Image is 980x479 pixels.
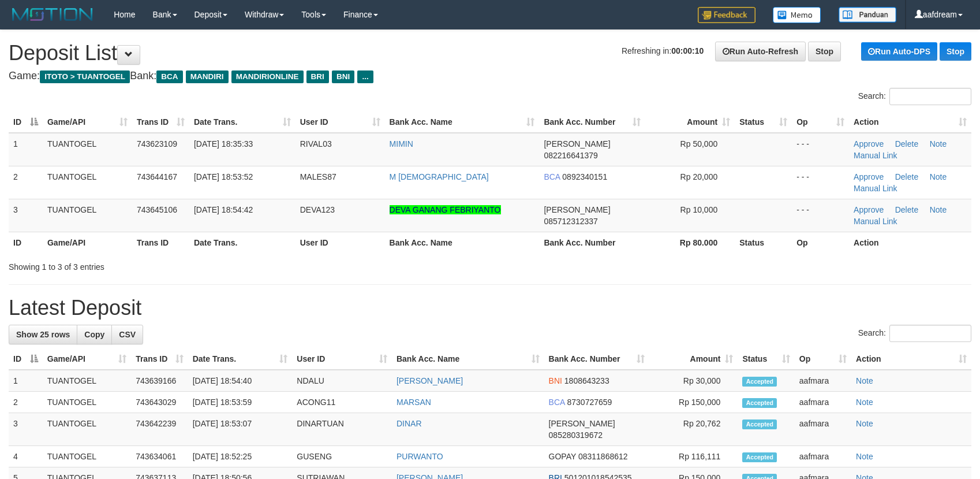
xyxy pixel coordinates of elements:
[742,377,777,387] span: Accepted
[795,446,851,467] td: aafmara
[645,112,735,133] th: Amount: activate to sort column ascending
[390,139,413,148] a: MIMIN
[645,232,735,253] th: Rp 80.000
[680,139,718,148] span: Rp 50,000
[795,348,851,370] th: Op: activate to sort column ascending
[397,376,463,385] a: [PERSON_NAME]
[792,199,849,232] td: - - -
[188,348,293,370] th: Date Trans.: activate to sort column ascending
[649,370,738,392] td: Rp 30,000
[392,348,544,370] th: Bank Acc. Name: activate to sort column ascending
[9,112,43,133] th: ID: activate to sort column descending
[9,257,400,273] div: Showing 1 to 3 of 3 entries
[808,42,841,61] a: Stop
[132,232,189,253] th: Trans ID
[186,70,229,83] span: MANDIRI
[549,430,603,440] span: Copy 085280319672 to clipboard
[357,70,373,83] span: ...
[397,419,422,428] a: DINAR
[188,392,293,413] td: [DATE] 18:53:59
[930,172,947,181] a: Note
[795,392,851,413] td: aafmara
[189,232,296,253] th: Date Trans.
[715,42,806,61] a: Run Auto-Refresh
[131,446,188,467] td: 743634061
[9,199,43,232] td: 3
[188,413,293,446] td: [DATE] 18:53:07
[649,413,738,446] td: Rp 20,762
[43,370,131,392] td: TUANTOGEL
[544,205,610,214] span: [PERSON_NAME]
[292,370,392,392] td: NDALU
[292,413,392,446] td: DINARTUAN
[43,348,131,370] th: Game/API: activate to sort column ascending
[300,205,335,214] span: DEVA123
[385,232,540,253] th: Bank Acc. Name
[332,70,354,83] span: BNI
[111,325,143,344] a: CSV
[549,419,615,428] span: [PERSON_NAME]
[735,232,792,253] th: Status
[792,232,849,253] th: Op
[9,296,971,320] h1: Latest Deposit
[397,398,431,407] a: MARSAN
[858,88,971,105] label: Search:
[9,392,43,413] td: 2
[895,205,918,214] a: Delete
[861,42,937,61] a: Run Auto-DPS
[564,376,609,385] span: Copy 1808643233 to clipboard
[43,446,131,467] td: TUANTOGEL
[40,70,130,83] span: ITOTO > TUANTOGEL
[544,348,649,370] th: Bank Acc. Number: activate to sort column ascending
[43,166,132,199] td: TUANTOGEL
[16,330,70,339] span: Show 25 rows
[854,184,897,193] a: Manual Link
[131,348,188,370] th: Trans ID: activate to sort column ascending
[131,413,188,446] td: 743642239
[940,42,971,61] a: Stop
[189,112,296,133] th: Date Trans.: activate to sort column ascending
[390,205,501,214] a: DEVA GANANG FEBRIYANTO
[194,139,253,148] span: [DATE] 18:35:33
[698,7,755,23] img: Feedback.jpg
[131,392,188,413] td: 743643029
[549,376,562,385] span: BNI
[854,172,884,181] a: Approve
[854,205,884,214] a: Approve
[9,42,971,65] h1: Deposit List
[43,199,132,232] td: TUANTOGEL
[77,325,112,344] a: Copy
[43,392,131,413] td: TUANTOGEL
[43,413,131,446] td: TUANTOGEL
[544,217,597,226] span: Copy 085712312337 to clipboard
[9,325,77,344] a: Show 25 rows
[792,133,849,166] td: - - -
[773,7,821,23] img: Button%20Memo.svg
[849,232,971,253] th: Action
[649,446,738,467] td: Rp 116,111
[9,232,43,253] th: ID
[562,172,607,181] span: Copy 0892340151 to clipboard
[390,172,489,181] a: M [DEMOGRAPHIC_DATA]
[680,205,718,214] span: Rp 10,000
[895,172,918,181] a: Delete
[930,205,947,214] a: Note
[544,151,597,160] span: Copy 082216641379 to clipboard
[738,348,794,370] th: Status: activate to sort column ascending
[43,133,132,166] td: TUANTOGEL
[296,232,385,253] th: User ID
[9,413,43,446] td: 3
[735,112,792,133] th: Status: activate to sort column ascending
[742,452,777,462] span: Accepted
[622,46,704,55] span: Refreshing in:
[849,112,971,133] th: Action: activate to sort column ascending
[43,112,132,133] th: Game/API: activate to sort column ascending
[549,398,565,407] span: BCA
[544,172,560,181] span: BCA
[854,217,897,226] a: Manual Link
[231,70,304,83] span: MANDIRIONLINE
[539,112,645,133] th: Bank Acc. Number: activate to sort column ascending
[300,172,336,181] span: MALES87
[9,70,971,82] h4: Game: Bank:
[188,446,293,467] td: [DATE] 18:52:25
